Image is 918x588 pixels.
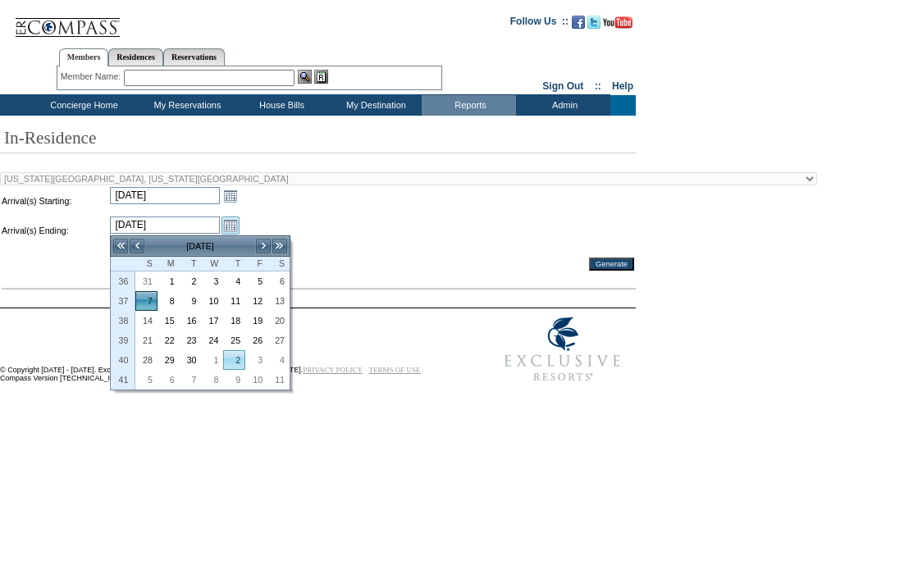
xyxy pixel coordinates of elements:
[111,271,135,291] th: 36
[158,311,180,330] td: Monday, September 15, 2025
[223,291,245,311] td: Thursday, September 11, 2025
[603,21,633,30] a: Subscribe to our YouTube Channel
[180,272,201,290] a: 2
[245,330,267,350] td: Friday, September 26, 2025
[180,350,202,370] td: Tuesday, September 30, 2025
[203,371,223,389] a: 8
[246,331,267,349] a: 26
[108,48,163,66] a: Residences
[268,272,289,290] a: 6
[163,48,225,66] a: Reservations
[233,95,327,116] td: House Bills
[224,331,244,349] a: 25
[303,366,363,374] a: PRIVACY POLICY
[245,370,267,390] td: Friday, October 10, 2025
[135,311,158,330] td: Sunday, September 14, 2025
[612,80,633,92] a: Help
[111,350,135,370] th: 40
[158,292,179,310] a: 8
[2,187,108,215] td: Arrival(s) Starting:
[158,257,180,271] th: Monday
[589,258,634,271] input: Generate
[135,370,158,390] td: Sunday, October 05, 2025
[314,70,328,84] img: Reservations
[180,351,201,369] a: 30
[180,331,201,349] a: 23
[26,95,139,116] td: Concierge Home
[202,370,224,390] td: Wednesday, October 08, 2025
[327,95,422,116] td: My Destination
[267,350,290,370] td: Saturday, October 04, 2025
[158,271,180,291] td: Monday, September 01, 2025
[222,187,240,205] a: Open the calendar popup.
[136,272,157,290] a: 31
[246,371,267,389] a: 10
[202,350,224,370] td: Wednesday, October 01, 2025
[158,291,180,311] td: Monday, September 08, 2025
[111,291,135,311] th: 37
[14,4,121,38] img: Compass Home
[224,312,244,330] a: 18
[180,330,202,350] td: Tuesday, September 23, 2025
[222,217,240,235] a: Open the calendar popup.
[61,70,124,84] div: Member Name:
[136,292,157,310] a: 7
[246,312,267,330] a: 19
[224,292,244,310] a: 11
[203,272,223,290] a: 3
[180,370,202,390] td: Tuesday, October 07, 2025
[158,350,180,370] td: Monday, September 29, 2025
[245,350,267,370] td: Friday, October 03, 2025
[158,312,179,330] a: 15
[135,350,158,370] td: Sunday, September 28, 2025
[223,257,245,271] th: Thursday
[158,351,179,369] a: 29
[135,291,158,311] td: Sunday, September 07, 2025
[272,238,288,254] a: >>
[223,350,245,370] td: Thursday, October 02, 2025
[246,292,267,310] a: 12
[510,14,569,34] td: Follow Us ::
[203,292,223,310] a: 10
[246,272,267,290] a: 5
[298,70,312,84] img: View
[267,271,290,291] td: Saturday, September 06, 2025
[136,351,157,369] a: 28
[2,217,108,244] td: Arrival(s) Ending:
[202,271,224,291] td: Wednesday, September 03, 2025
[246,351,267,369] a: 3
[224,351,244,369] a: 2
[268,292,289,310] a: 13
[158,371,179,389] a: 6
[180,312,201,330] a: 16
[112,238,129,254] a: <<
[245,257,267,271] th: Friday
[267,311,290,330] td: Saturday, September 20, 2025
[129,238,145,254] a: <
[223,311,245,330] td: Thursday, September 18, 2025
[180,311,202,330] td: Tuesday, September 16, 2025
[135,257,158,271] th: Sunday
[224,371,244,389] a: 9
[59,48,109,66] a: Members
[268,331,289,349] a: 27
[180,371,201,389] a: 7
[245,291,267,311] td: Friday, September 12, 2025
[111,370,135,390] th: 41
[603,16,633,29] img: Subscribe to our YouTube Channel
[516,95,610,116] td: Admin
[111,311,135,330] th: 38
[202,330,224,350] td: Wednesday, September 24, 2025
[572,16,585,29] img: Become our fan on Facebook
[158,370,180,390] td: Monday, October 06, 2025
[489,308,636,390] img: Exclusive Resorts
[422,95,516,116] td: Reports
[587,16,601,29] img: Follow us on Twitter
[202,291,224,311] td: Wednesday, September 10, 2025
[158,330,180,350] td: Monday, September 22, 2025
[267,370,290,390] td: Saturday, October 11, 2025
[224,272,244,290] a: 4
[136,331,157,349] a: 21
[267,330,290,350] td: Saturday, September 27, 2025
[180,292,201,310] a: 9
